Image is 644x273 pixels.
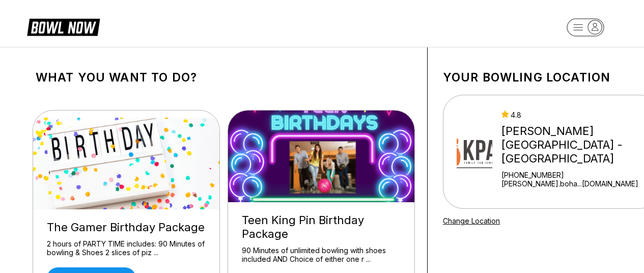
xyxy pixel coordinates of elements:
div: Teen King Pin Birthday Package [242,213,401,241]
img: Teen King Pin Birthday Package [228,111,415,202]
img: The Gamer Birthday Package [33,118,220,209]
h1: What you want to do? [36,70,412,85]
div: The Gamer Birthday Package [47,221,206,234]
div: 2 hours of PARTY TIME includes: 90 Minutes of bowling & Shoes 2 slices of piz ... [47,239,206,257]
img: Kingpin's Alley - South Glens Falls [457,114,492,190]
a: Change Location [443,216,500,225]
div: 90 Minutes of unlimited bowling with shoes included AND Choice of either one r ... [242,246,401,264]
